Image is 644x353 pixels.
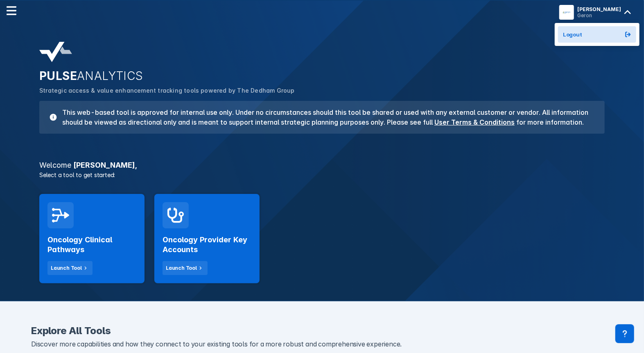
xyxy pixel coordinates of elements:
[561,7,572,18] img: menu button
[47,235,136,255] h2: Oncology Clinical Pathways
[31,339,613,350] p: Discover more capabilities and how they connect to your existing tools for a more robust and comp...
[39,161,71,169] span: Welcome
[577,12,621,18] div: Geron
[39,86,605,95] p: Strategic access & value enhancement tracking tools powered by The Dedham Group
[39,194,145,283] a: Oncology Clinical PathwaysLaunch Tool
[163,235,251,255] h2: Oncology Provider Key Accounts
[57,107,595,127] h3: This web-based tool is approved for internal use only. Under no circumstances should this tool be...
[39,69,605,83] h2: PULSE
[615,324,634,343] div: Contact Support
[34,162,610,169] h3: [PERSON_NAME] ,
[434,118,515,126] a: User Terms & Conditions
[47,261,93,275] button: Launch Tool
[31,326,613,336] h2: Explore All Tools
[34,171,610,179] p: Select a tool to get started:
[166,264,197,272] div: Launch Tool
[163,261,208,275] button: Launch Tool
[39,42,72,62] img: pulse-analytics-logo
[563,31,582,38] span: Logout
[154,194,260,283] a: Oncology Provider Key AccountsLaunch Tool
[51,264,82,272] div: Launch Tool
[558,26,636,43] button: Logout
[77,69,143,83] span: ANALYTICS
[577,6,621,12] div: [PERSON_NAME]
[7,6,16,16] img: menu--horizontal.svg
